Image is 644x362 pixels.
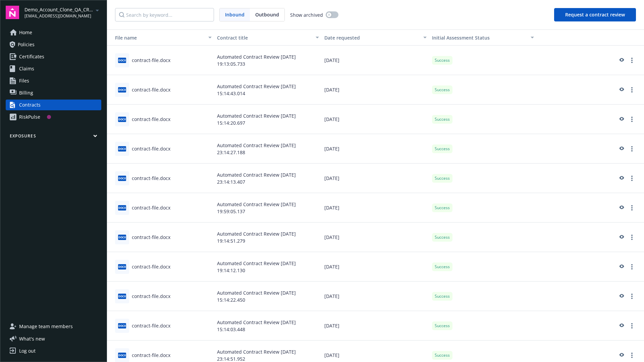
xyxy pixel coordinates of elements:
[132,86,170,93] div: contract-file.docx
[118,176,126,181] span: docx
[290,11,323,18] span: Show archived
[322,252,429,282] div: [DATE]
[322,223,429,252] div: [DATE]
[628,86,636,94] a: more
[617,174,625,182] a: preview
[132,116,170,123] div: contract-file.docx
[220,8,250,21] span: Inbound
[322,46,429,75] div: [DATE]
[6,6,19,19] img: navigator-logo.svg
[628,115,636,123] a: more
[435,352,450,358] span: Success
[118,87,126,92] span: docx
[250,8,284,21] span: Outbound
[628,351,636,359] a: more
[617,204,625,212] a: preview
[617,263,625,271] a: preview
[115,8,214,21] input: Search by keyword...
[617,86,625,94] a: preview
[118,264,126,269] span: docx
[617,145,625,153] a: preview
[19,75,29,86] span: Files
[322,105,429,134] div: [DATE]
[132,145,170,152] div: contract-file.docx
[435,87,450,93] span: Success
[6,39,101,50] a: Policies
[617,115,625,123] a: preview
[617,351,625,359] a: preview
[435,234,450,240] span: Success
[19,27,32,38] span: Home
[617,233,625,241] a: preview
[214,105,322,134] div: Automated Contract Review [DATE] 15:14:20.697
[322,29,429,46] button: Date requested
[628,174,636,182] a: more
[6,321,101,332] a: Manage team members
[617,292,625,300] a: preview
[118,235,126,240] span: docx
[435,323,450,329] span: Success
[19,112,40,122] div: RiskPulse
[255,11,279,18] span: Outbound
[6,27,101,38] a: Home
[214,193,322,223] div: Automated Contract Review [DATE] 19:59:05.137
[6,112,101,122] a: RiskPulse
[118,353,126,358] span: docx
[19,335,45,342] span: What ' s new
[6,63,101,74] a: Claims
[554,8,636,21] button: Request a contract review
[322,164,429,193] div: [DATE]
[432,35,490,41] span: Initial Assessment Status
[118,58,126,63] span: docx
[132,322,170,329] div: contract-file.docx
[6,335,56,342] button: What's new
[324,34,419,41] div: Date requested
[435,293,450,299] span: Success
[19,51,44,62] span: Certificates
[132,352,170,359] div: contract-file.docx
[217,34,312,41] div: Contract title
[322,311,429,341] div: [DATE]
[132,175,170,182] div: contract-file.docx
[6,100,101,110] a: Contracts
[6,87,101,98] a: Billing
[6,133,101,141] button: Exposures
[214,252,322,282] div: Automated Contract Review [DATE] 19:14:12.130
[435,205,450,211] span: Success
[322,193,429,223] div: [DATE]
[118,294,126,299] span: docx
[628,322,636,330] a: more
[435,116,450,122] span: Success
[19,100,41,110] div: Contracts
[6,75,101,86] a: Files
[628,263,636,271] a: more
[132,293,170,300] div: contract-file.docx
[435,264,450,270] span: Success
[110,34,204,41] div: File name
[214,311,322,341] div: Automated Contract Review [DATE] 15:14:03.448
[118,323,126,328] span: docx
[118,117,126,122] span: docx
[132,234,170,241] div: contract-file.docx
[24,6,93,13] span: Demo_Account_Clone_QA_CR_Tests_Prospect
[432,34,527,41] div: Toggle SortBy
[132,263,170,270] div: contract-file.docx
[435,146,450,152] span: Success
[214,134,322,164] div: Automated Contract Review [DATE] 23:14:27.188
[214,164,322,193] div: Automated Contract Review [DATE] 23:14:13.407
[214,75,322,105] div: Automated Contract Review [DATE] 15:14:43.014
[617,56,625,64] a: preview
[322,75,429,105] div: [DATE]
[24,13,93,19] span: [EMAIL_ADDRESS][DOMAIN_NAME]
[19,63,34,74] span: Claims
[6,51,101,62] a: Certificates
[214,46,322,75] div: Automated Contract Review [DATE] 19:13:05.733
[628,145,636,153] a: more
[19,321,73,332] span: Manage team members
[132,204,170,211] div: contract-file.docx
[132,57,170,64] div: contract-file.docx
[110,34,204,41] div: Toggle SortBy
[24,6,101,19] button: Demo_Account_Clone_QA_CR_Tests_Prospect[EMAIL_ADDRESS][DOMAIN_NAME]arrowDropDown
[214,29,322,46] button: Contract title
